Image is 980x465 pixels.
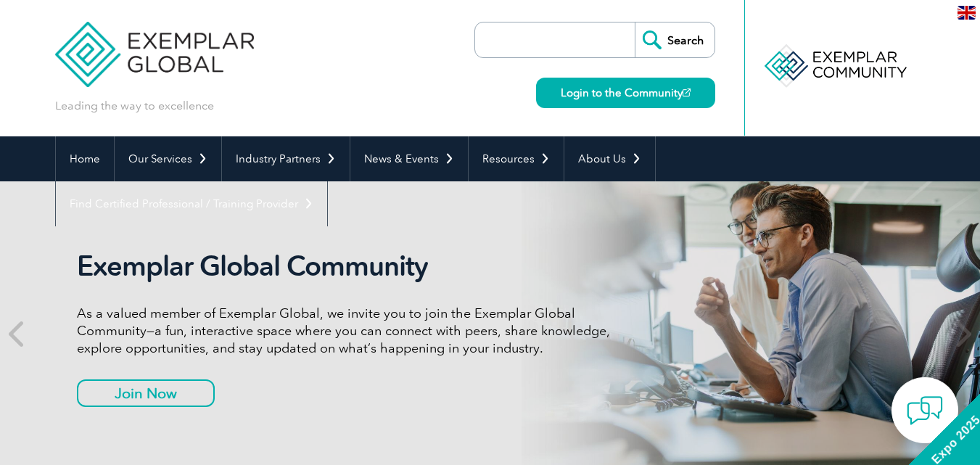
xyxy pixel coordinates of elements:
p: As a valued member of Exemplar Global, we invite you to join the Exemplar Global Community—a fun,... [77,305,621,357]
a: Resources [469,136,564,181]
a: News & Events [350,136,468,181]
a: Find Certified Professional / Training Provider [56,181,327,226]
a: About Us [564,136,655,181]
a: Industry Partners [222,136,350,181]
img: contact-chat.png [907,392,943,429]
img: en [958,6,976,20]
p: Leading the way to excellence [55,98,214,114]
input: Search [635,22,715,57]
img: open_square.png [683,89,691,96]
a: Our Services [115,136,221,181]
h2: Exemplar Global Community [77,250,621,283]
a: Join Now [77,379,215,407]
a: Home [56,136,114,181]
a: Login to the Community [536,78,715,108]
